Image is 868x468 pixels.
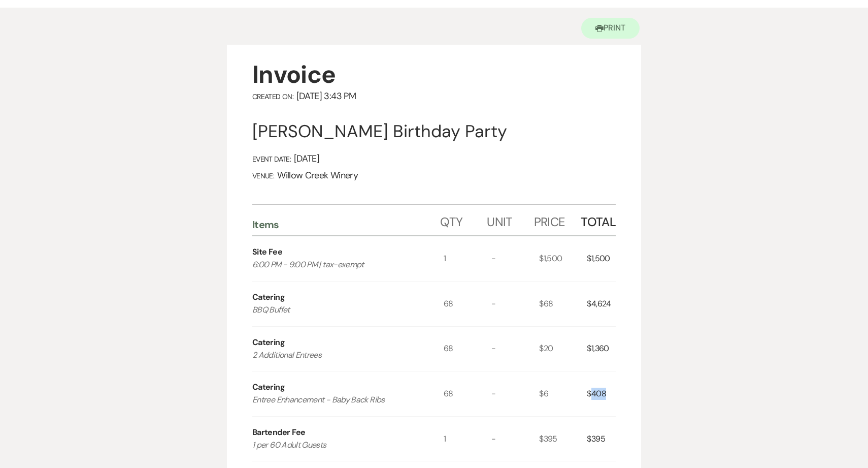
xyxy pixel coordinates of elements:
div: Items [252,218,440,231]
div: 1 [444,417,491,461]
p: BBQ Buffet [252,303,424,317]
div: $1,500 [539,236,587,281]
div: Bartender Fee [252,426,306,439]
div: Catering [252,381,285,393]
div: $395 [587,417,616,461]
div: $4,624 [587,282,616,326]
div: $395 [539,417,587,461]
div: - [491,327,539,371]
div: Site Fee [252,246,282,258]
p: Entree Enhancement - Baby Back Ribs [252,393,424,407]
div: - [491,371,539,416]
div: [DATE] 3:43 PM [252,90,616,102]
p: 6:00 PM - 9:00 PM | tax-exempt [252,258,424,271]
span: Created On: [252,92,293,101]
div: Qty [440,205,487,235]
div: 1 [444,236,491,281]
div: Price [534,205,581,235]
div: $1,500 [587,236,616,281]
div: [PERSON_NAME] Birthday Party [252,120,616,143]
div: 68 [444,282,491,326]
div: Unit [487,205,533,235]
div: - [491,282,539,326]
div: [DATE] [252,153,616,165]
div: - [491,236,539,281]
div: Willow Creek Winery [252,170,616,181]
div: $68 [539,282,587,326]
div: 68 [444,327,491,371]
div: - [491,417,539,461]
div: $408 [587,371,616,416]
div: Total [581,205,616,235]
div: Catering [252,291,285,303]
div: 68 [444,371,491,416]
div: $1,360 [587,327,616,371]
span: Venue: [252,171,274,180]
div: $6 [539,371,587,416]
p: 1 per 60 Adult Guests [252,439,424,452]
div: Invoice [252,59,616,90]
button: Print [581,18,640,39]
div: Catering [252,336,285,349]
p: 2 Additional Entrees [252,349,424,362]
div: $20 [539,327,587,371]
span: Event Date: [252,154,291,164]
